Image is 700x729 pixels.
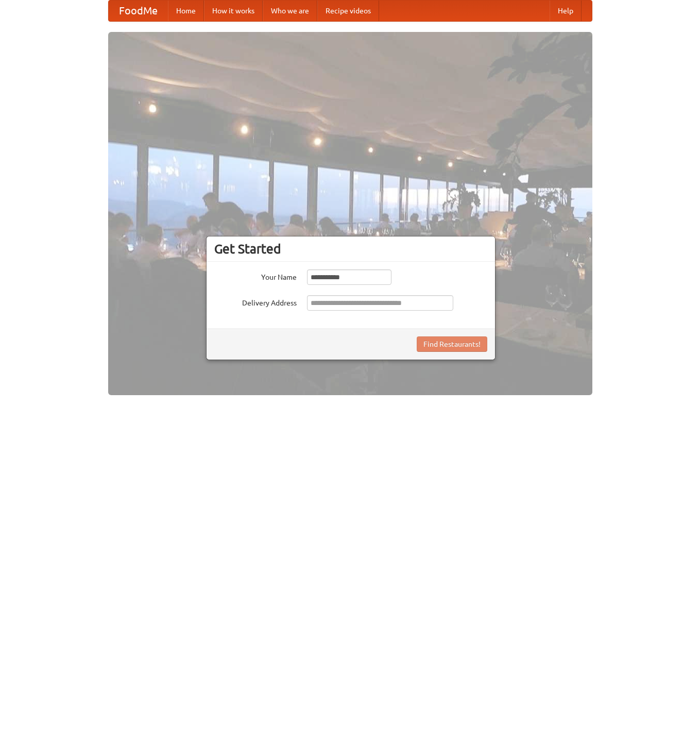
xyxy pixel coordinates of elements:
[214,241,487,257] h3: Get Started
[317,1,379,21] a: Recipe videos
[417,336,487,352] button: Find Restaurants!
[550,1,582,21] a: Help
[263,1,317,21] a: Who we are
[109,1,168,21] a: FoodMe
[214,295,297,308] label: Delivery Address
[204,1,263,21] a: How it works
[214,269,297,282] label: Your Name
[168,1,204,21] a: Home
